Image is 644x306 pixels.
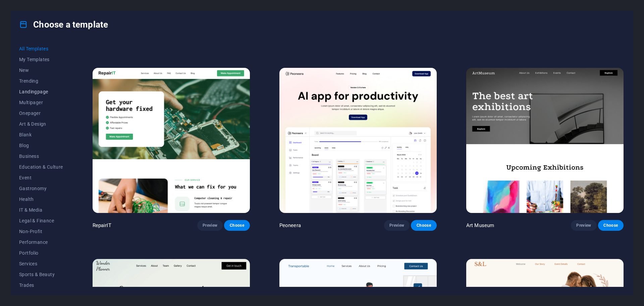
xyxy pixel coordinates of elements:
[19,129,63,140] button: Blank
[19,215,63,226] button: Legal & Finance
[197,220,223,231] button: Preview
[598,220,624,231] button: Choose
[571,220,596,231] button: Preview
[19,280,63,291] button: Trades
[229,223,244,228] span: Choose
[389,223,404,228] span: Preview
[19,111,63,116] span: Onepager
[576,223,591,228] span: Preview
[19,162,63,172] button: Education & Culture
[19,43,63,54] button: All Templates
[19,151,63,162] button: Business
[19,272,63,277] span: Sports & Beauty
[19,89,63,94] span: Landingpage
[19,269,63,280] button: Sports & Beauty
[19,261,63,266] span: Services
[19,76,63,86] button: Trending
[19,237,63,248] button: Performance
[19,108,63,119] button: Onepager
[93,68,250,213] img: RepairIT
[279,68,437,213] img: Peoneera
[603,223,618,228] span: Choose
[279,222,301,229] p: Peoneera
[19,57,63,62] span: My Templates
[19,196,63,202] span: Health
[19,100,63,105] span: Multipager
[19,282,63,288] span: Trades
[19,19,108,30] h4: Choose a template
[19,250,63,256] span: Portfolio
[19,175,63,180] span: Event
[19,143,63,148] span: Blog
[19,97,63,108] button: Multipager
[466,222,494,229] p: Art Museum
[19,68,63,73] span: New
[416,223,431,228] span: Choose
[19,207,63,213] span: IT & Media
[93,222,111,229] p: RepairIT
[19,54,63,65] button: My Templates
[19,65,63,76] button: New
[19,86,63,97] button: Landingpage
[19,194,63,205] button: Health
[203,223,217,228] span: Preview
[19,154,63,159] span: Business
[19,229,63,234] span: Non-Profit
[19,132,63,137] span: Blank
[224,220,250,231] button: Choose
[19,239,63,245] span: Performance
[19,164,63,170] span: Education & Culture
[411,220,436,231] button: Choose
[19,205,63,215] button: IT & Media
[19,226,63,237] button: Non-Profit
[19,121,63,127] span: Art & Design
[19,172,63,183] button: Event
[19,218,63,223] span: Legal & Finance
[384,220,410,231] button: Preview
[19,183,63,194] button: Gastronomy
[19,119,63,129] button: Art & Design
[19,140,63,151] button: Blog
[19,258,63,269] button: Services
[19,186,63,191] span: Gastronomy
[466,68,624,213] img: Art Museum
[19,78,63,84] span: Trending
[19,46,63,51] span: All Templates
[19,248,63,258] button: Portfolio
